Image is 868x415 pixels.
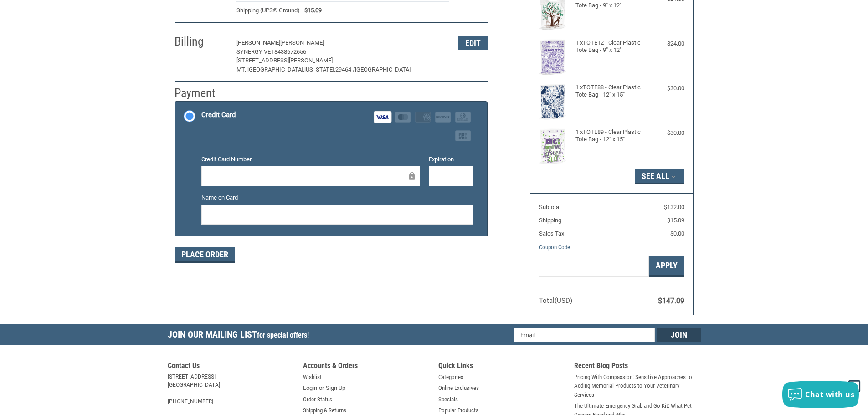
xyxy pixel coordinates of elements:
h2: Payment [175,86,228,101]
span: $132.00 [664,204,684,210]
h5: Quick Links [438,361,565,373]
span: MT. [GEOGRAPHIC_DATA], [236,66,304,73]
span: Subtotal [539,204,560,210]
a: Login [303,384,317,393]
a: Wishlist [303,373,322,382]
span: [STREET_ADDRESS][PERSON_NAME] [236,57,333,64]
input: Email [514,328,655,342]
button: Apply [649,256,684,277]
input: Join [657,328,701,342]
span: or [313,384,329,393]
span: Shipping (UPS® Ground) [236,6,300,15]
span: $15.09 [300,6,322,15]
a: Shipping & Returns [303,406,346,415]
a: Popular Products [438,406,478,415]
label: Expiration [429,155,473,164]
span: 29464 / [335,66,355,73]
span: 8438672656 [274,48,306,55]
a: Order Status [303,395,332,404]
span: Sales Tax [539,230,564,237]
h4: 1 x TOTE88 - Clear Plastic Tote Bag - 12" x 15" [575,84,646,99]
div: $24.00 [648,39,684,48]
span: Shipping [539,217,561,224]
a: Coupon Code [539,244,570,251]
span: $0.00 [670,230,684,237]
button: Place Order [175,247,235,263]
div: $30.00 [648,84,684,93]
a: Specials [438,395,458,404]
a: Pricing With Compassion: Sensitive Approaches to Adding Memorial Products to Your Veterinary Serv... [574,373,701,400]
div: Credit Card [201,108,236,123]
h5: Recent Blog Posts [574,361,701,373]
span: $15.09 [667,217,684,224]
span: [US_STATE], [304,66,335,73]
button: See All [635,169,684,184]
a: Online Exclusives [438,384,479,393]
input: Gift Certificate or Coupon Code [539,256,649,277]
span: Total (USD) [539,297,572,305]
div: $30.00 [648,128,684,138]
h5: Contact Us [168,361,294,373]
button: Chat with us [782,381,859,408]
h4: 1 x TOTE89 - Clear Plastic Tote Bag - 12" x 15" [575,128,646,143]
span: Chat with us [805,389,854,400]
label: Name on Card [201,193,473,202]
h2: Billing [175,34,228,49]
h5: Join Our Mailing List [168,324,313,348]
a: Sign Up [326,384,345,393]
span: [GEOGRAPHIC_DATA] [355,66,411,73]
label: Credit Card Number [201,155,420,164]
span: [PERSON_NAME] [236,39,280,46]
span: SYNERGY VET [236,48,274,55]
span: [PERSON_NAME] [280,39,324,46]
a: Categories [438,373,463,382]
button: Edit [458,36,488,50]
h5: Accounts & Orders [303,361,430,373]
span: $147.09 [658,297,684,305]
address: [STREET_ADDRESS] [GEOGRAPHIC_DATA] [PHONE_NUMBER] [168,373,294,405]
span: for special offers! [257,331,309,339]
h4: 1 x TOTE12 - Clear Plastic Tote Bag - 9" x 12" [575,39,646,54]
